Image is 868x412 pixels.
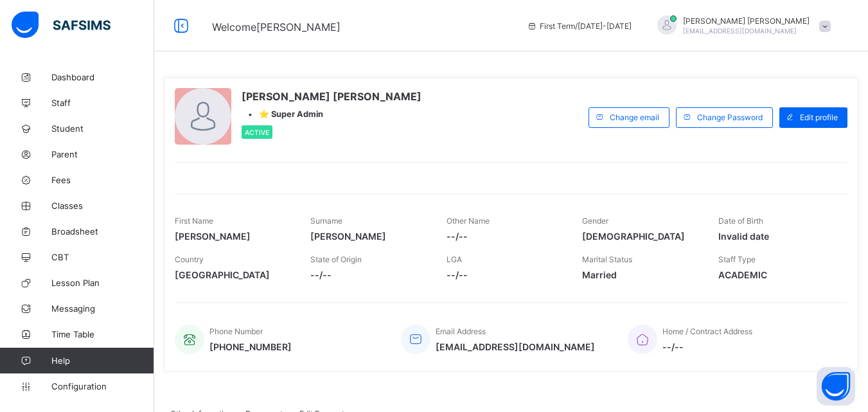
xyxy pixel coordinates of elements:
[662,327,752,336] span: Home / Contract Address
[51,329,154,339] span: Time Table
[718,255,756,264] span: Staff Type
[683,16,810,26] span: [PERSON_NAME] [PERSON_NAME]
[447,255,462,264] span: LGA
[582,216,608,226] span: Gender
[51,355,154,366] span: Help
[310,255,362,264] span: State of Origin
[51,252,154,262] span: CBT
[718,231,835,242] span: Invalid date
[527,21,632,31] span: session/term information
[644,15,837,37] div: Muhammad AsifAhmad
[175,269,291,280] span: [GEOGRAPHIC_DATA]
[610,112,659,122] span: Change email
[51,98,154,108] span: Staff
[310,216,342,226] span: Surname
[175,216,213,226] span: First Name
[662,341,752,352] span: --/--
[175,231,291,242] span: [PERSON_NAME]
[817,367,855,406] button: Open asap
[175,255,204,264] span: Country
[51,201,154,211] span: Classes
[209,327,263,336] span: Phone Number
[582,269,698,280] span: Married
[51,149,154,159] span: Parent
[447,231,563,242] span: --/--
[436,327,486,336] span: Email Address
[310,269,427,280] span: --/--
[51,278,154,288] span: Lesson Plan
[310,231,427,242] span: [PERSON_NAME]
[51,303,154,314] span: Messaging
[718,216,763,226] span: Date of Birth
[582,231,698,242] span: [DEMOGRAPHIC_DATA]
[718,269,835,280] span: ACADEMIC
[582,255,632,264] span: Marital Status
[697,112,763,122] span: Change Password
[683,27,797,35] span: [EMAIL_ADDRESS][DOMAIN_NAME]
[242,90,421,103] span: [PERSON_NAME] [PERSON_NAME]
[51,123,154,134] span: Student
[245,129,269,136] span: Active
[212,21,341,33] span: Welcome [PERSON_NAME]
[259,109,323,119] span: ⭐ Super Admin
[447,269,563,280] span: --/--
[12,12,111,39] img: safsims
[209,341,292,352] span: [PHONE_NUMBER]
[800,112,838,122] span: Edit profile
[242,109,421,119] div: •
[51,226,154,237] span: Broadsheet
[51,381,154,391] span: Configuration
[51,72,154,82] span: Dashboard
[51,175,154,185] span: Fees
[447,216,490,226] span: Other Name
[436,341,595,352] span: [EMAIL_ADDRESS][DOMAIN_NAME]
